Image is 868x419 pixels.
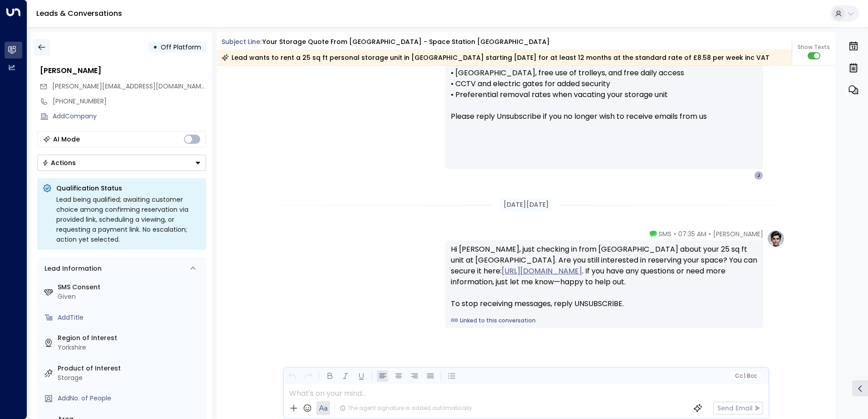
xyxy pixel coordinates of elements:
div: Lead wants to rent a 25 sq ft personal storage unit in [GEOGRAPHIC_DATA] starting [DATE] for at l... [222,53,769,62]
img: profile-logo.png [767,229,785,248]
span: • [674,229,676,239]
span: Off Platform [161,43,201,52]
div: Button group with a nested menu [37,155,206,171]
div: Lead being qualified; awaiting customer choice among confirming reservation via provided link, sc... [56,195,201,244]
div: Storage [58,373,202,383]
span: Cc Bcc [735,373,756,379]
label: SMS Consent [58,283,202,292]
a: [URL][DOMAIN_NAME] [502,266,582,277]
span: josh@joshwalshaw.com [52,82,206,91]
label: Product of Interest [58,364,202,373]
span: [PERSON_NAME][EMAIL_ADDRESS][DOMAIN_NAME] [52,82,207,91]
div: Given [58,292,202,302]
label: Region of Interest [58,333,202,343]
div: Actions [42,159,76,167]
div: [PHONE_NUMBER] [53,97,206,106]
a: Linked to this conversation [451,317,758,325]
button: Redo [302,370,314,382]
span: | [744,373,745,379]
button: Undo [286,370,298,382]
div: [PERSON_NAME] [40,65,206,76]
span: • [709,229,711,239]
div: AddTitle [58,313,202,322]
div: • [153,39,158,55]
div: [DATE][DATE] [500,198,552,211]
a: Leads & Conversations [36,8,122,19]
span: Show Texts [798,43,830,51]
div: Your storage quote from [GEOGRAPHIC_DATA] - Space Station [GEOGRAPHIC_DATA] [262,37,550,47]
div: AddCompany [53,112,206,121]
span: 07:35 AM [678,229,706,239]
span: [PERSON_NAME] [713,229,763,239]
div: Yorkshire [58,343,202,352]
button: Actions [37,155,206,171]
div: J [754,171,763,180]
span: Subject Line: [222,37,261,46]
p: Qualification Status [56,184,201,193]
button: Cc|Bcc [731,372,760,380]
span: SMS [659,229,671,239]
div: The agent signature is added automatically [340,404,472,412]
div: AI Mode [53,135,80,144]
div: AddNo. of People [58,394,202,403]
div: Hi [PERSON_NAME], just checking in from [GEOGRAPHIC_DATA] about your 25 sq ft unit at [GEOGRAPHIC... [451,244,758,309]
div: Lead Information [41,264,102,273]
